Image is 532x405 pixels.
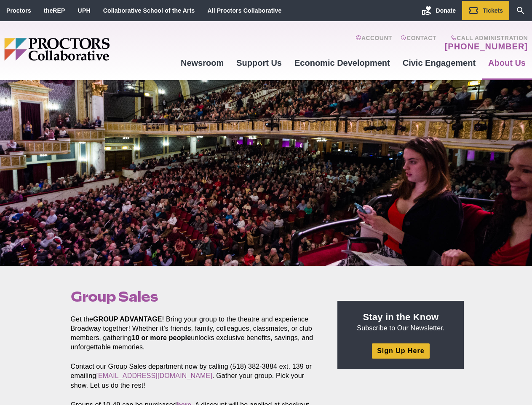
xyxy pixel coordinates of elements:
[93,316,162,323] strong: GROUP ADVANTAGE
[71,289,318,305] h1: Group Sales
[401,35,436,51] a: Contact
[4,38,174,61] img: Proctors logo
[445,41,528,51] a: [PHONE_NUMBER]
[6,7,31,14] a: Proctors
[207,7,281,14] a: All Proctors Collaborative
[71,362,318,390] p: Contact our Group Sales department now by calling (518) 382-3884 ext. 139 or emailing . Gather yo...
[509,1,532,20] a: Search
[372,343,429,358] a: Sign Up Here
[174,51,230,74] a: Newsroom
[415,1,462,20] a: Donate
[356,35,392,51] a: Account
[44,7,65,14] a: theREP
[483,7,503,14] span: Tickets
[396,51,482,74] a: Civic Engagement
[78,7,91,14] a: UPH
[442,35,528,41] span: Call Administration
[482,51,532,74] a: About Us
[436,7,456,14] span: Donate
[132,334,191,341] strong: 10 or more people
[96,372,212,379] a: [EMAIL_ADDRESS][DOMAIN_NAME]
[348,311,454,333] p: Subscribe to Our Newsletter.
[103,7,195,14] a: Collaborative School of the Arts
[462,1,509,20] a: Tickets
[230,51,288,74] a: Support Us
[288,51,396,74] a: Economic Development
[363,312,439,322] strong: Stay in the Know
[71,315,318,352] p: Get the ! Bring your group to the theatre and experience Broadway together! Whether it’s friends,...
